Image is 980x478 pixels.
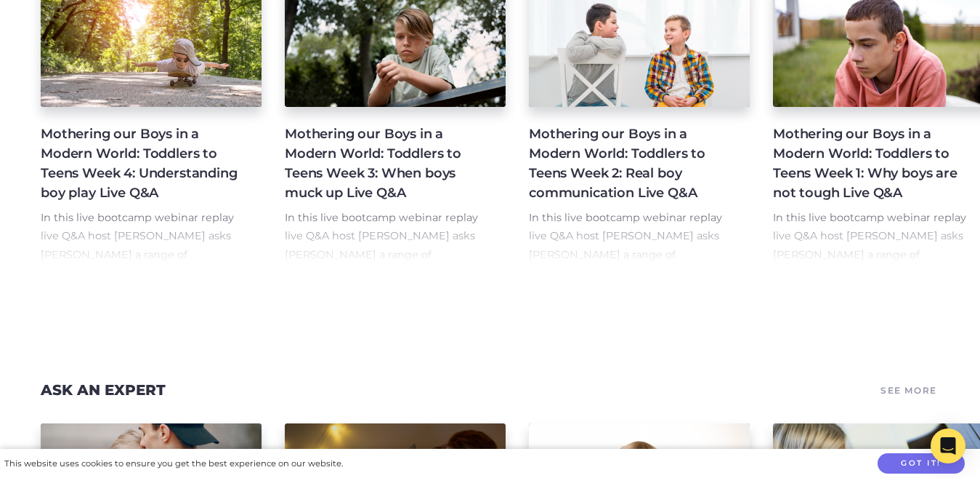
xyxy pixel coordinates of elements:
[931,429,965,463] div: Open Intercom Messenger
[878,453,965,474] button: Got it!
[285,124,482,203] h4: Mothering our Boys in a Modern World: Toddlers to Teens Week 3: When boys muck up Live Q&A
[773,209,971,359] p: In this live bootcamp webinar replay live Q&A host [PERSON_NAME] asks [PERSON_NAME] a range of qu...
[773,124,971,203] h4: Mothering our Boys in a Modern World: Toddlers to Teens Week 1: Why boys are not tough Live Q&A
[41,124,238,203] h4: Mothering our Boys in a Modern World: Toddlers to Teens Week 4: Understanding boy play Live Q&A
[529,124,726,203] h4: Mothering our Boys in a Modern World: Toddlers to Teens Week 2: Real boy communication Live Q&A
[4,456,343,471] div: This website uses cookies to ensure you get the best experience on our website.
[878,381,939,401] a: See More
[41,381,166,399] a: Ask an Expert
[285,209,482,359] p: In this live bootcamp webinar replay live Q&A host [PERSON_NAME] asks [PERSON_NAME] a range of qu...
[529,209,726,359] p: In this live bootcamp webinar replay live Q&A host [PERSON_NAME] asks [PERSON_NAME] a range of qu...
[41,209,238,359] p: In this live bootcamp webinar replay live Q&A host [PERSON_NAME] asks [PERSON_NAME] a range of qu...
